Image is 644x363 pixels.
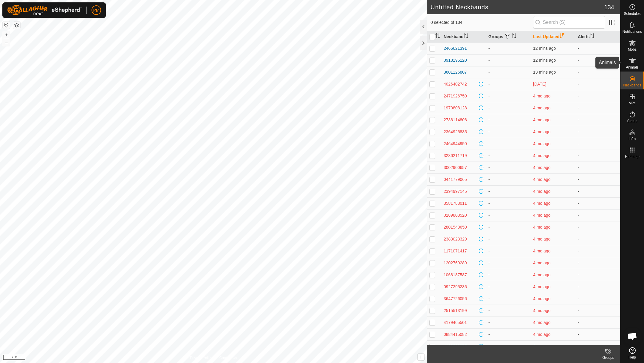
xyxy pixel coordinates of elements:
[444,236,467,242] div: 2383023329
[486,328,531,340] td: -
[190,355,212,361] a: Privacy Policy
[420,354,422,359] span: i
[444,248,467,254] div: 1171071417
[444,284,467,290] div: 0927295236
[575,221,620,233] td: -
[627,119,637,123] span: Status
[486,340,531,352] td: -
[533,189,550,194] span: 4 June 2025, 3:03 pm
[444,69,467,75] div: 3601126807
[486,42,531,54] td: -
[486,78,531,90] td: -
[444,260,467,266] div: 1202769289
[575,269,620,281] td: -
[533,46,556,51] span: 14 Oct 2025, 9:50 am
[486,31,531,43] th: Groups
[444,343,467,350] div: 4130312375
[444,176,467,183] div: 0441779065
[533,260,550,265] span: 4 June 2025, 11:44 am
[486,293,531,305] td: -
[486,305,531,317] td: -
[464,34,468,39] p-sorticon: Activate to sort
[575,197,620,209] td: -
[575,281,620,293] td: -
[575,54,620,66] td: -
[533,153,550,158] span: 4 June 2025, 4:04 pm
[3,21,10,29] button: Reset Map
[486,66,531,78] td: -
[444,308,467,314] div: 2515513199
[560,34,564,39] p-sorticon: Activate to sort
[444,319,467,326] div: 4179465501
[3,31,10,38] button: +
[13,22,20,29] button: Map Layers
[444,188,467,195] div: 2394997145
[431,4,604,11] h2: Unfitted Neckbands
[575,126,620,138] td: -
[533,94,550,98] span: 5 June 2025, 5:23 pm
[486,173,531,185] td: -
[533,225,550,229] span: 4 June 2025, 1:58 pm
[625,155,640,159] span: Heatmap
[486,269,531,281] td: -
[533,344,550,349] span: 16 May 2025, 3:14 pm
[431,19,533,26] span: 0 selected of 134
[533,106,550,110] span: 4 June 2025, 8:13 pm
[533,117,550,122] span: 4 June 2025, 5:14 pm
[441,31,486,43] th: Neckband
[533,296,550,301] span: 28 May 2025, 4:14 pm
[575,185,620,197] td: -
[533,58,556,63] span: 14 Oct 2025, 9:50 am
[486,138,531,150] td: -
[533,237,550,241] span: 4 June 2025, 1:54 pm
[444,153,467,159] div: 3286211719
[575,209,620,221] td: -
[486,197,531,209] td: -
[623,327,641,345] div: Open chat
[444,129,467,135] div: 2364926835
[7,5,82,15] img: Gallagher Logo
[435,34,440,39] p-sorticon: Activate to sort
[3,39,10,46] button: –
[628,137,636,141] span: Infra
[93,7,100,13] span: PM
[444,105,467,111] div: 1970808128
[486,257,531,269] td: -
[533,284,550,289] span: 28 May 2025, 5:43 pm
[533,165,550,170] span: 4 June 2025, 3:24 pm
[575,257,620,269] td: -
[444,81,467,87] div: 4026402742
[626,66,639,69] span: Animals
[486,162,531,173] td: -
[628,48,637,51] span: Mobs
[623,30,642,33] span: Notifications
[575,66,620,78] td: -
[219,355,237,361] a: Contact Us
[486,126,531,138] td: -
[575,31,620,43] th: Alerts
[575,328,620,340] td: -
[575,245,620,257] td: -
[533,16,605,29] input: Search (S)
[512,34,516,39] p-sorticon: Activate to sort
[575,102,620,114] td: -
[444,224,467,230] div: 2801548650
[629,101,635,105] span: VPs
[628,356,636,359] span: Help
[486,209,531,221] td: -
[575,293,620,305] td: -
[444,93,467,99] div: 2471926750
[533,332,550,337] span: 16 May 2025, 10:34 pm
[533,82,546,86] span: 6 Oct 2025, 3:51 pm
[486,54,531,66] td: -
[444,272,467,278] div: 1068187587
[444,57,467,63] div: 0918196120
[575,233,620,245] td: -
[444,296,467,302] div: 3647726056
[533,129,550,134] span: 4 June 2025, 4:54 pm
[575,42,620,54] td: -
[596,355,620,360] div: Groups
[604,3,614,12] span: 134
[624,12,640,15] span: Schedules
[533,177,550,182] span: 4 June 2025, 3:04 pm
